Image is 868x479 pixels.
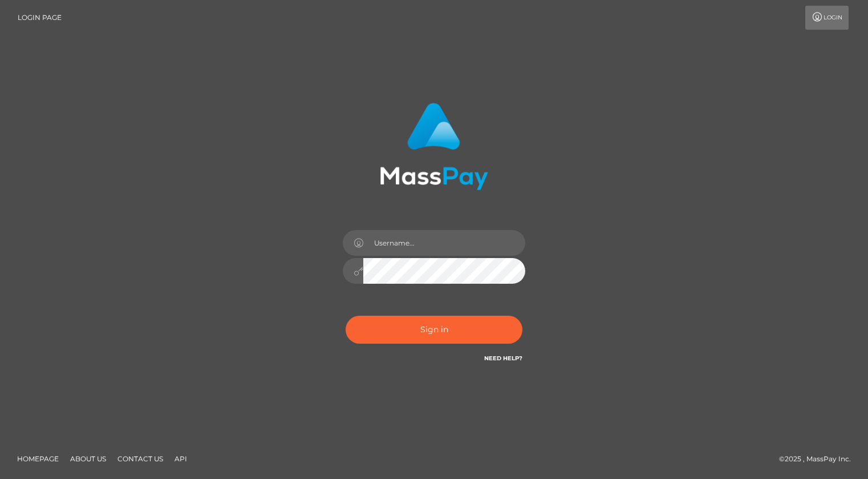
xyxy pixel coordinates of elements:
a: API [170,450,192,468]
button: Sign in [346,316,522,344]
a: Contact Us [113,450,168,468]
a: Homepage [13,450,63,468]
a: Login [805,6,849,30]
a: Login Page [18,6,62,30]
a: Need Help? [484,355,522,362]
img: MassPay Login [380,103,488,190]
div: © 2025 , MassPay Inc. [779,453,859,465]
input: Username... [363,230,525,256]
a: About Us [66,450,111,468]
